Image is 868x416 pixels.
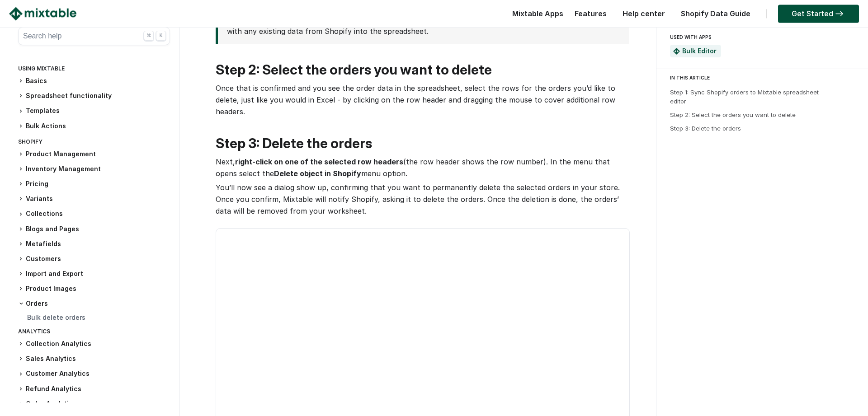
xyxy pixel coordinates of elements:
h3: Collections [18,209,170,219]
p: Once that is confirmed and you see the order data in the spreadsheet, select the rows for the ord... [216,82,629,117]
div: ⌘ [144,31,154,41]
h3: Pricing [18,179,170,189]
a: Features [570,9,611,18]
h3: Orders [18,299,170,308]
h3: Customers [18,254,170,264]
p: You’ll now see a dialog show up, confirming that you want to permanently delete the selected orde... [216,182,629,217]
h3: Bulk Actions [18,122,170,131]
h3: Basics [18,76,170,86]
button: Search help ⌘ K [18,27,170,45]
h3: Inventory Management [18,164,170,174]
strong: Delete object in Shopify [274,169,361,178]
h3: Product Images [18,284,170,294]
img: Mixtable logo [9,7,76,20]
h2: Step 3: Delete the orders [216,136,629,151]
div: Using Mixtable [18,63,170,76]
div: IN THIS ARTICLE [670,74,860,82]
div: USED WITH APPS [670,32,851,42]
h3: Blogs and Pages [18,224,170,234]
h3: Spreadsheet functionality [18,91,170,101]
a: Bulk delete orders [27,313,85,321]
h3: Customer Analytics [18,369,170,379]
a: Help center [618,9,670,18]
h3: Collection Analytics [18,339,170,349]
div: Mixtable Apps [508,7,563,25]
a: Step 1: Sync Shopify orders to Mixtable spreadsheet editor [670,89,819,105]
a: Bulk Editor [682,47,717,55]
strong: right-click on one of the selected row headers [235,157,403,166]
h3: Import and Export [18,269,170,279]
a: Get Started [778,5,859,23]
h3: Sales Analytics [18,354,170,364]
img: arrow-right.svg [833,11,845,16]
a: Step 2: Select the orders you want to delete [670,111,796,118]
div: Shopify [18,136,170,150]
img: Mixtable Spreadsheet Bulk Editor App [673,48,680,55]
a: Shopify Data Guide [676,9,755,18]
h3: Variants [18,194,170,204]
h3: Templates [18,106,170,116]
div: K [156,31,166,41]
div: Analytics [18,326,170,339]
h3: Product Management [18,150,170,159]
h3: Metafields [18,239,170,249]
h3: Order Analytics [18,399,170,409]
h3: Refund Analytics [18,384,170,394]
a: Step 3: Delete the orders [670,125,741,132]
p: Next, (the row header shows the row number). In the menu that opens select the menu option. [216,156,629,179]
h2: Step 2: Select the orders you want to delete [216,62,629,78]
